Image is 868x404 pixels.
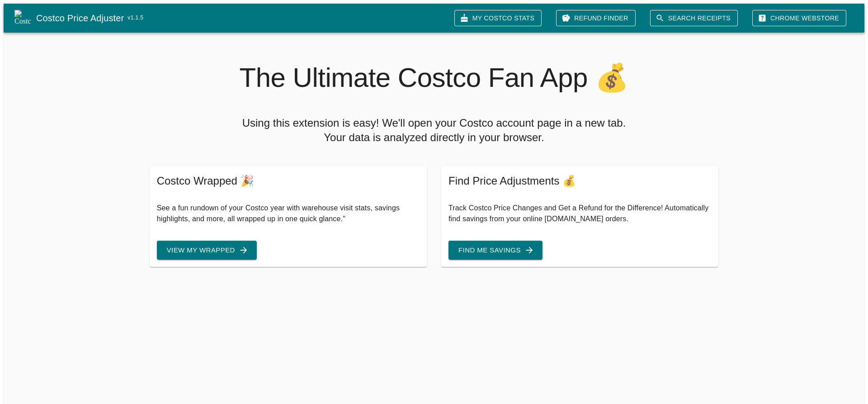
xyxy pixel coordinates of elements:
[148,116,720,145] h5: Using this extension is easy! We'll open your Costco account page in a new tab. Your data is anal...
[127,14,143,23] span: v 1.1.5
[441,166,718,267] a: Find Price Adjustments 💰Track Costco Price Changes and Get a Refund for the Difference! Automatic...
[454,10,542,27] a: My Costco Stats
[157,241,257,260] button: View My Wrapped
[752,10,846,27] a: Chrome Webstore
[650,10,738,27] a: Search Receipts
[150,166,427,267] a: Costco Wrapped 🎉See a fun rundown of your Costco year with warehouse visit stats, savings highlig...
[148,62,720,94] h2: The Ultimate Costco Fan App 💰
[448,203,711,224] p: Track Costco Price Changes and Get a Refund for the Difference! Automatically find savings from y...
[157,203,420,224] p: See a fun rundown of your Costco year with warehouse visit stats, savings highlights, and more, a...
[556,10,636,27] a: Refund Finder
[448,241,542,260] button: Find Me Savings
[36,11,447,25] a: Costco Price Adjuster v1.1.5
[14,10,31,26] img: Costco Price Adjuster
[157,174,420,188] span: Costco Wrapped 🎉
[448,174,711,188] span: Find Price Adjustments 💰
